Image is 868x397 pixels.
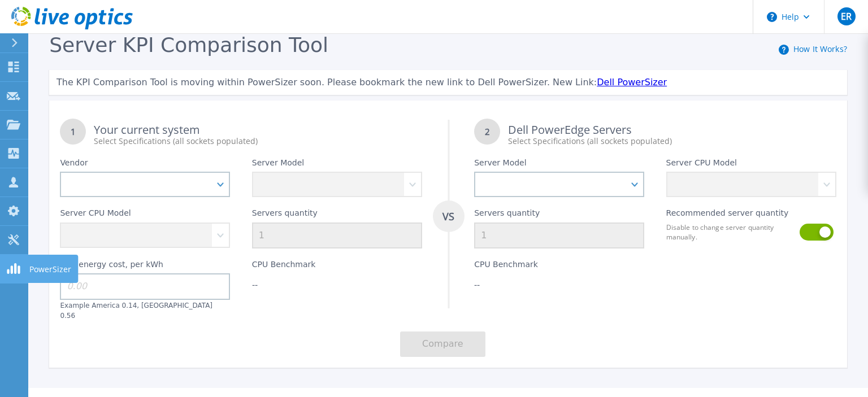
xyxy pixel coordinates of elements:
a: Dell PowerSizer [597,77,667,88]
label: Server Model [252,158,304,172]
label: Example America 0.14, [GEOGRAPHIC_DATA] 0.56 [60,302,212,320]
tspan: 1 [71,126,76,137]
p: PowerSizer [29,255,71,284]
div: Your current system [94,124,422,147]
label: Vendor [60,158,88,172]
span: The KPI Comparison Tool is moving within PowerSizer soon. Please bookmark the new link to Dell Po... [57,77,597,88]
div: -- [252,279,422,290]
tspan: VS [442,210,454,223]
label: Servers quantity [252,208,318,222]
div: Select Specifications (all sockets populated) [508,136,836,147]
label: Server Model [474,158,526,172]
label: CPU energy cost, per kWh [60,260,163,273]
div: Dell PowerEdge Servers [508,124,836,147]
label: Recommended server quantity [666,208,789,222]
label: CPU Benchmark [252,260,316,273]
label: Server CPU Model [60,208,131,222]
div: -- [474,279,644,290]
tspan: 2 [485,126,490,137]
span: ER [841,12,852,21]
span: Server KPI Comparison Tool [49,33,328,56]
label: Server CPU Model [666,158,737,172]
button: Compare [400,331,485,357]
label: Disable to change server quantity manually. [666,223,793,242]
label: CPU Benchmark [474,260,538,273]
a: How It Works? [793,43,847,54]
label: Servers quantity [474,208,540,222]
div: Select Specifications (all sockets populated) [94,136,422,147]
input: 0.00 [60,273,230,299]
